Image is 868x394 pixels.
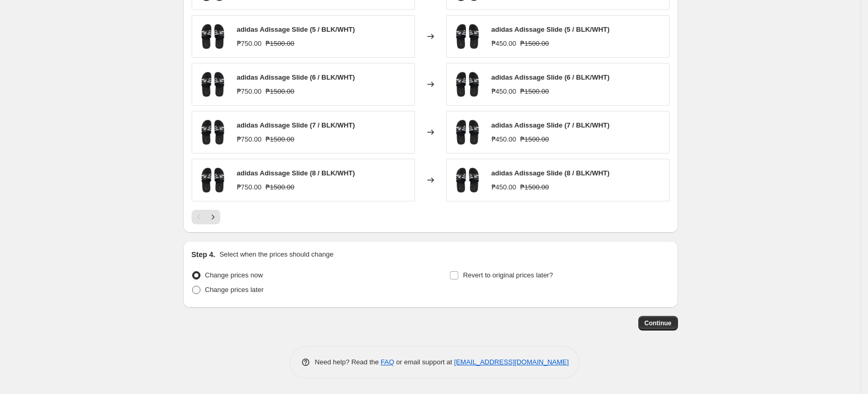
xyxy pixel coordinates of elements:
strike: ₱1500.00 [266,86,294,97]
span: or email support at [394,358,454,366]
strike: ₱1500.00 [520,134,549,145]
img: F35580_a_final_80x.jpg [197,117,229,148]
a: FAQ [381,358,394,366]
button: Continue [638,316,678,331]
div: ₱750.00 [237,86,262,97]
strike: ₱1500.00 [266,39,294,49]
div: ₱750.00 [237,134,262,145]
img: F35580_a_final_80x.jpg [197,69,229,100]
span: adidas Adissage Slide (7 / BLK/WHT) [492,121,610,129]
strike: ₱1500.00 [520,39,549,49]
img: F35580_a_final_80x.jpg [452,21,483,52]
span: adidas Adissage Slide (5 / BLK/WHT) [237,26,355,33]
div: ₱450.00 [492,39,517,49]
span: Need help? Read the [315,358,381,366]
div: ₱750.00 [237,182,262,193]
span: Change prices later [205,286,264,294]
p: Select when the prices should change [219,249,333,260]
h2: Step 4. [192,249,216,260]
nav: Pagination [192,210,220,224]
div: ₱450.00 [492,86,517,97]
strike: ₱1500.00 [266,182,294,193]
span: Change prices now [205,271,263,279]
img: F35580_a_final_80x.jpg [197,164,229,196]
button: Next [206,210,220,224]
img: F35580_a_final_80x.jpg [197,21,229,52]
strike: ₱1500.00 [520,86,549,97]
span: Continue [645,319,672,327]
span: adidas Adissage Slide (7 / BLK/WHT) [237,121,355,129]
div: ₱450.00 [492,134,517,145]
span: adidas Adissage Slide (8 / BLK/WHT) [492,169,610,177]
strike: ₱1500.00 [266,134,294,145]
a: [EMAIL_ADDRESS][DOMAIN_NAME] [454,358,569,366]
span: Revert to original prices later? [463,271,553,279]
img: F35580_a_final_80x.jpg [452,117,483,148]
img: F35580_a_final_80x.jpg [452,164,483,196]
span: adidas Adissage Slide (8 / BLK/WHT) [237,169,355,177]
div: ₱450.00 [492,182,517,193]
span: adidas Adissage Slide (5 / BLK/WHT) [492,26,610,33]
span: adidas Adissage Slide (6 / BLK/WHT) [237,73,355,81]
strike: ₱1500.00 [520,182,549,193]
img: F35580_a_final_80x.jpg [452,69,483,100]
span: adidas Adissage Slide (6 / BLK/WHT) [492,73,610,81]
div: ₱750.00 [237,39,262,49]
